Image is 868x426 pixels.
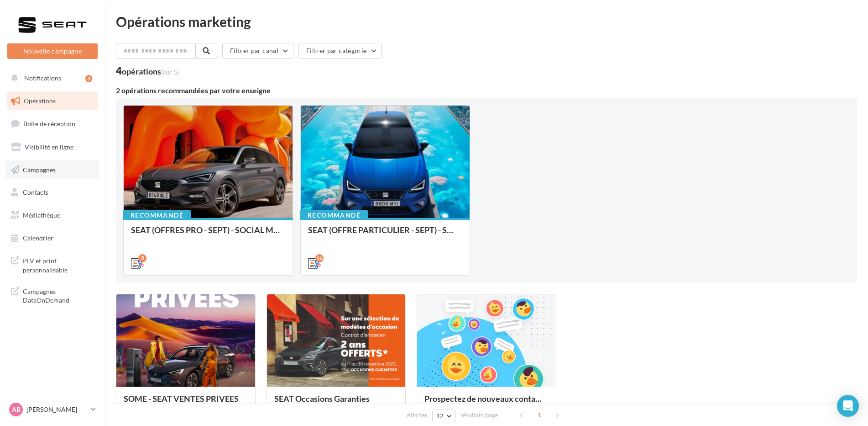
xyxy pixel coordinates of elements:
[5,91,99,111] a: Opérations
[7,401,98,418] a: AB [PERSON_NAME]
[308,225,462,244] div: SEAT (OFFRE PARTICULIER - SEPT) - SOCIAL MEDIA
[25,143,73,151] span: Visibilité en ligne
[24,74,61,82] span: Notifications
[161,68,179,76] span: (sur 5)
[5,282,99,309] a: Campagnes DataOnDemand
[26,405,87,414] p: [PERSON_NAME]
[5,229,99,248] a: Calendrier
[5,206,99,225] a: Médiathèque
[23,211,60,219] span: Médiathèque
[460,411,498,420] span: résultats/page
[300,210,368,220] div: Recommandé
[5,138,99,157] a: Visibilité en ligne
[123,210,191,220] div: Recommandé
[116,66,179,76] div: 4
[5,69,96,88] button: Notifications 3
[5,114,99,133] a: Boîte de réception
[837,395,859,417] div: Open Intercom Messenger
[5,251,99,278] a: PLV et print personnalisable
[5,183,99,202] a: Contacts
[7,43,98,59] button: Nouvelle campagne
[23,188,48,196] span: Contacts
[131,225,285,244] div: SEAT (OFFRES PRO - SEPT) - SOCIAL MEDIA
[23,255,94,274] span: PLV et print personnalisable
[24,97,56,105] span: Opérations
[5,160,99,180] a: Campagnes
[138,254,146,262] div: 5
[23,165,56,173] span: Campagnes
[116,15,857,28] div: Opérations marketing
[274,394,398,412] div: SEAT Occasions Garanties
[116,87,857,94] div: 2 opérations recommandées par votre enseigne
[532,408,547,422] span: 1
[23,120,75,128] span: Boîte de réception
[424,394,549,412] div: Prospectez de nouveaux contacts
[432,410,455,422] button: 12
[12,405,21,414] span: AB
[222,43,293,59] button: Filtrer par canal
[407,411,427,420] span: Afficher
[122,67,179,75] div: opérations
[315,254,324,262] div: 16
[23,234,53,242] span: Calendrier
[298,43,382,59] button: Filtrer par catégorie
[436,412,444,420] span: 12
[124,394,248,412] div: SOME - SEAT VENTES PRIVEES
[23,285,94,305] span: Campagnes DataOnDemand
[85,75,92,82] div: 3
